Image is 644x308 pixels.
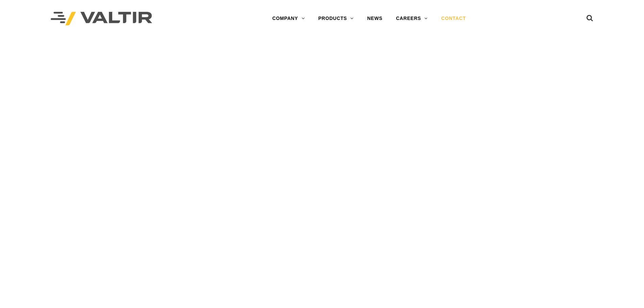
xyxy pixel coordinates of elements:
a: PRODUCTS [311,12,360,25]
img: Valtir [51,12,152,26]
a: CAREERS [389,12,434,25]
a: COMPANY [265,12,311,25]
a: CONTACT [434,12,473,25]
a: NEWS [360,12,389,25]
